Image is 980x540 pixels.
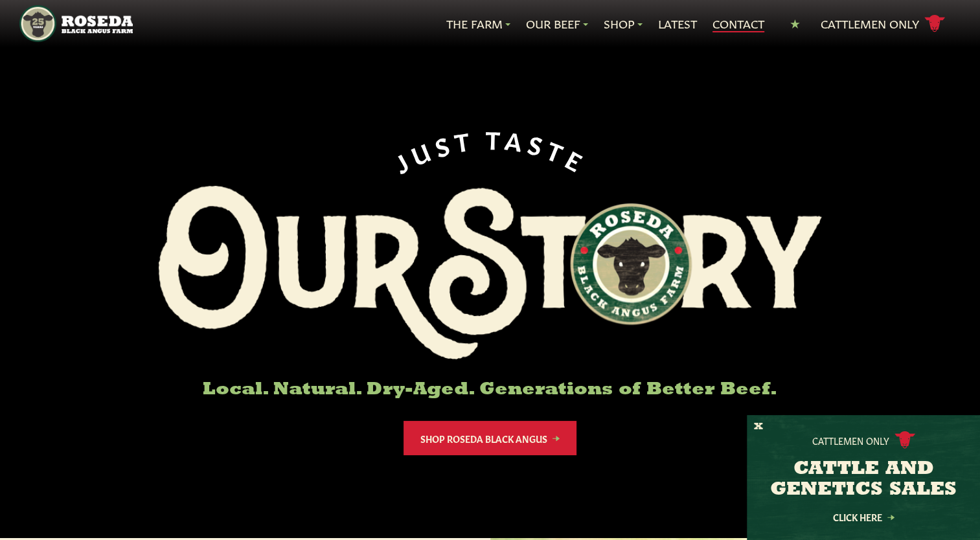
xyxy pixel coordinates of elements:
a: Our Beef [526,16,588,32]
a: Shop Roseda Black Angus [404,421,576,455]
a: Cattlemen Only [821,12,945,35]
span: T [543,135,572,166]
h3: CATTLE AND GENETICS SALES [763,459,964,501]
span: S [431,128,456,158]
img: Roseda Black Aangus Farm [159,186,822,359]
a: Shop [604,16,643,32]
span: U [405,134,437,167]
div: JUST TASTE [387,124,593,175]
span: J [388,144,415,175]
p: Cattlemen Only [812,434,889,447]
span: A [503,125,529,153]
img: cattle-icon.svg [895,431,915,449]
span: E [562,144,592,175]
img: https://roseda.com/wp-content/uploads/2021/05/roseda-25-header.png [19,5,133,42]
a: The Farm [446,16,510,32]
button: X [754,420,763,434]
h6: Local. Natural. Dry-Aged. Generations of Better Beef. [159,380,822,400]
a: Click Here [805,513,922,521]
span: S [525,129,551,159]
a: Latest [658,16,697,32]
a: Contact [712,16,764,32]
span: T [452,125,476,153]
span: T [485,124,506,151]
